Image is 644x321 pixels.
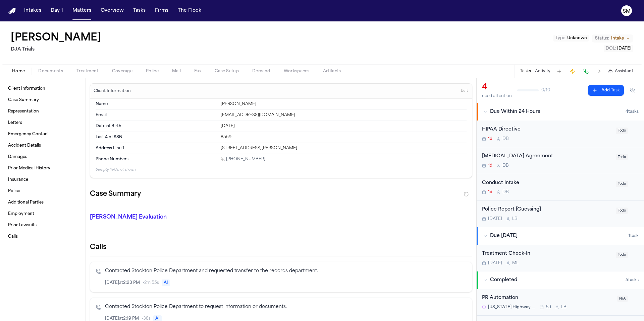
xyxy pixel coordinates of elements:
span: Type : [555,36,566,40]
button: Due Within 24 Hours4tasks [477,103,644,121]
div: need attention [482,93,512,99]
span: Case Summary [8,97,39,103]
span: Emergency Contact [8,132,49,137]
button: Firms [152,5,171,17]
h1: [PERSON_NAME] [11,32,101,44]
div: [EMAIL_ADDRESS][DOMAIN_NAME] [221,112,467,118]
span: D B [502,163,509,168]
div: [MEDICAL_DATA] Agreement [482,153,612,160]
span: Todo [616,154,628,160]
p: 6 empty fields not shown. [96,167,467,172]
span: Assistant [615,69,633,74]
span: Home [12,69,25,74]
span: 1 task [629,233,639,239]
div: Open task: Treatment Check-In [477,245,644,271]
span: M L [512,260,519,266]
span: D B [502,136,509,142]
span: Artifacts [323,69,341,74]
span: 4 task s [626,109,639,114]
span: Police [8,188,20,194]
p: [PERSON_NAME] Evaluation [90,213,212,221]
button: Make a Call [581,67,591,76]
button: Tasks [130,5,148,17]
a: Emergency Contact [5,129,80,140]
span: [DATE] [488,216,502,222]
a: Call 1 (209) 901-6395 [221,157,265,162]
button: Add Task [588,85,624,96]
span: 0 / 10 [541,88,550,93]
button: Overview [98,5,126,17]
span: Calls [8,234,18,239]
h3: Client Information [92,88,132,94]
button: Edit [459,86,470,96]
a: Damages [5,152,80,162]
span: [DATE] [488,260,502,266]
button: Tasks [520,69,531,74]
span: 1d [488,189,492,195]
span: [US_STATE] Highway Patrol – Stockton Area Office [488,305,536,310]
div: 8559 [221,135,467,140]
a: Letters [5,117,80,128]
button: Hide completed tasks (⌘⇧H) [627,85,639,96]
div: Conduct Intake [482,179,612,187]
a: Employment [5,209,80,219]
span: Additional Parties [8,200,44,205]
span: Intake [611,36,624,41]
dt: Address Line 1 [96,146,217,151]
span: Case Setup [215,69,239,74]
span: 1d [488,136,492,142]
span: Treatment [76,69,99,74]
span: Workspaces [284,69,310,74]
a: Additional Parties [5,197,80,208]
div: [STREET_ADDRESS][PERSON_NAME] [221,146,467,151]
div: Open task: Conduct Intake [477,174,644,201]
span: Todo [616,208,628,214]
div: Open task: Police Report [Guessing] [477,200,644,227]
div: Police Report [Guessing] [482,206,612,214]
span: • 2m 55s [143,280,159,286]
div: [DATE] [221,124,467,129]
h2: DJA Trials [11,46,104,54]
div: HIPAA Directive [482,126,612,134]
div: [PERSON_NAME] [221,101,467,107]
span: D B [502,189,509,195]
span: N/A [617,296,628,302]
span: Todo [616,128,628,134]
span: L B [561,305,567,310]
p: Contacted Stockton Police Department to request information or documents. [105,303,467,311]
span: Fax [194,69,201,74]
span: Status: [595,36,609,41]
button: Intakes [21,5,44,17]
span: [DATE] [617,47,631,51]
div: Open task: PR Automation [477,289,644,316]
a: Accident Details [5,140,80,151]
h2: Calls [90,243,472,252]
span: Coverage [112,69,132,74]
span: Accident Details [8,143,41,148]
button: Create Immediate Task [568,67,577,76]
span: L B [512,216,518,222]
button: Day 1 [48,5,66,17]
a: The Flock [175,5,204,17]
span: Completed [490,277,517,284]
a: Prior Medical History [5,163,80,174]
span: 6d [546,305,551,310]
button: Edit matter name [11,32,101,44]
a: Home [8,8,16,14]
span: Letters [8,120,22,126]
button: Change status from Intake [592,34,633,43]
text: SM [623,9,631,14]
span: Edit [461,89,468,93]
span: Todo [616,252,628,258]
button: Activity [535,69,550,74]
a: Police [5,186,80,196]
span: 5 task s [626,277,639,283]
a: Client Information [5,83,80,94]
button: Add Task [554,67,564,76]
dt: Name [96,101,217,107]
span: Client Information [8,86,45,91]
button: Completed5tasks [477,271,644,289]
